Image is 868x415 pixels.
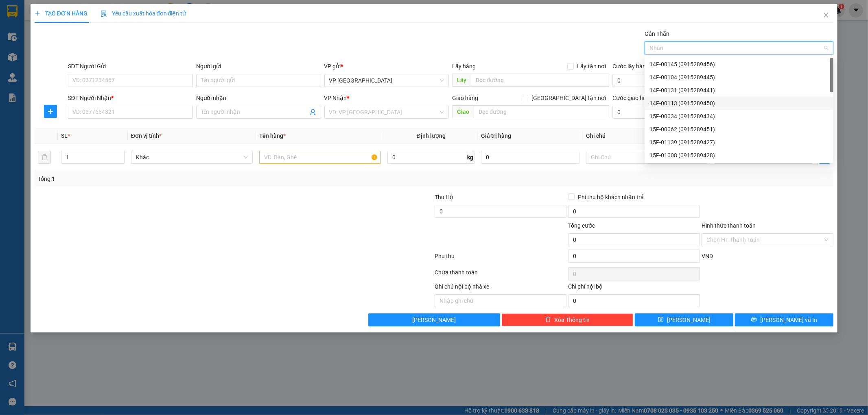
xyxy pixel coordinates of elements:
div: 14F-00113 (0915289450) [649,99,829,108]
div: Chi phí nội bộ [568,282,700,294]
span: Tên hàng [259,133,286,139]
button: plus [44,105,57,118]
span: SL [61,133,68,139]
span: [PERSON_NAME] và In [760,315,817,324]
span: Lấy tận nơi [574,62,609,71]
input: Cước lấy hàng [612,74,705,87]
div: 15F-00062 (0915289451) [649,125,829,134]
span: plus [35,11,40,16]
div: 15F-01008 (0915289428) [645,149,833,162]
button: deleteXóa Thông tin [502,313,634,326]
span: Phí thu hộ khách nhận trả [575,193,647,202]
span: VP Mỹ Đình [329,74,444,87]
span: Yêu cầu xuất hóa đơn điện tử [101,10,186,17]
div: Người gửi [196,62,321,71]
th: Ghi chú [583,128,711,144]
label: Hình thức thanh toán [702,222,756,229]
div: 14F-00113 (0915289450) [645,97,833,110]
label: Cước giao hàng [612,95,653,101]
input: Ghi Chú [586,151,708,164]
span: Giao [452,105,474,118]
div: 15F-01139 (0915289427) [645,136,833,149]
span: Định lượng [417,133,446,139]
span: Giao hàng [452,95,478,101]
button: save[PERSON_NAME] [635,313,733,326]
div: 15F-00062 (0915289451) [645,123,833,136]
div: SĐT Người Gửi [68,62,193,71]
input: Cước giao hàng [612,106,705,119]
span: VND [702,253,713,259]
span: Lấy hàng [452,63,476,70]
div: VP gửi [324,62,449,71]
button: Close [815,4,837,27]
div: Chưa thanh toán [434,268,568,282]
div: 14F-00104 (0915289445) [649,73,829,82]
span: close [823,12,829,18]
div: 14F-00131 (0915289441) [645,84,833,97]
span: Thu Hộ [435,194,453,200]
span: Đơn vị tính [131,133,162,139]
div: 14F-00131 (0915289441) [649,86,829,95]
span: TẠO ĐƠN HÀNG [35,10,87,17]
div: 14F-00145 (0915289456) [645,58,833,71]
span: user-add [310,109,316,115]
div: 15F-01008 (0915289428) [649,151,829,160]
button: [PERSON_NAME] [368,313,500,326]
span: Xóa Thông tin [554,315,590,324]
div: Phụ thu [434,252,568,266]
input: Dọc đường [474,105,609,118]
button: printer[PERSON_NAME] và In [735,313,833,326]
input: VD: Bàn, Ghế [259,151,381,164]
img: icon [101,11,107,17]
span: printer [751,317,757,323]
span: [PERSON_NAME] [412,315,456,324]
input: 0 [481,151,579,164]
span: save [658,317,664,323]
input: Gán nhãn [649,43,651,53]
span: Giá trị hàng [481,133,511,139]
input: Nhập ghi chú [435,294,566,307]
span: [GEOGRAPHIC_DATA] tận nơi [528,93,609,102]
div: 15F-00034 (0915289434) [645,110,833,123]
span: plus [44,108,57,115]
span: [PERSON_NAME] [667,315,711,324]
span: Tổng cước [568,222,595,229]
span: delete [545,317,551,323]
span: VP Nhận [324,95,347,101]
span: Khác [136,151,248,163]
div: 14F-00104 (0915289445) [645,71,833,84]
div: 15F-00034 (0915289434) [649,112,829,121]
span: Lấy [452,74,471,87]
span: kg [466,151,474,164]
div: 14F-00145 (0915289456) [649,60,829,69]
label: Gán nhãn [645,30,669,37]
input: Dọc đường [471,74,609,87]
label: Cước lấy hàng [612,63,649,70]
div: Người nhận [196,93,321,102]
div: Tổng: 1 [38,174,335,183]
button: delete [38,151,51,164]
div: 15F-01139 (0915289427) [649,138,829,147]
div: SĐT Người Nhận [68,93,193,102]
div: Ghi chú nội bộ nhà xe [435,282,566,294]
